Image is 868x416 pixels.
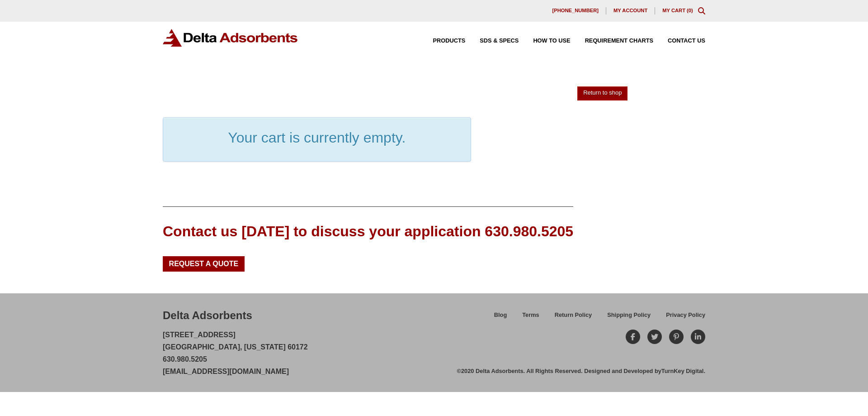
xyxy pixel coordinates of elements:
span: Request a Quote [169,260,239,268]
a: Contact Us [653,38,705,44]
a: TurnKey Digital [661,368,704,374]
a: Return to shop [577,86,627,100]
span: Return Policy [555,312,592,318]
span: 0 [689,8,691,13]
a: How to Use [519,38,570,44]
span: [PHONE_NUMBER] [552,8,599,13]
a: Terms [514,310,547,326]
div: Your cart is currently empty. [163,117,471,162]
a: [PHONE_NUMBER] [545,7,606,14]
span: Products [433,38,466,44]
a: Privacy Policy [658,310,705,326]
span: Privacy Policy [666,312,705,318]
a: [EMAIL_ADDRESS][DOMAIN_NAME] [163,368,289,375]
span: Terms [522,312,539,318]
img: Delta Adsorbents [163,29,298,47]
a: Shipping Policy [599,310,658,326]
span: How to Use [533,38,570,44]
a: Requirement Charts [571,38,653,44]
span: Contact Us [668,38,705,44]
a: Return Policy [547,310,600,326]
div: Contact us [DATE] to discuss your application 630.980.5205 [163,221,573,242]
p: [STREET_ADDRESS] [GEOGRAPHIC_DATA], [US_STATE] 60172 630.980.5205 [163,329,308,378]
span: Requirement Charts [585,38,653,44]
span: SDS & SPECS [480,38,519,44]
a: My Cart (0) [662,8,693,13]
a: Products [419,38,466,44]
div: ©2020 Delta Adsorbents. All Rights Reserved. Designed and Developed by . [457,367,705,375]
span: Shipping Policy [607,312,651,318]
div: Delta Adsorbents [163,308,252,323]
span: Blog [494,312,507,318]
a: Blog [486,310,514,326]
a: Request a Quote [163,256,245,272]
a: My account [606,7,655,14]
span: My account [613,8,647,13]
a: SDS & SPECS [465,38,519,44]
div: Toggle Modal Content [698,7,705,14]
